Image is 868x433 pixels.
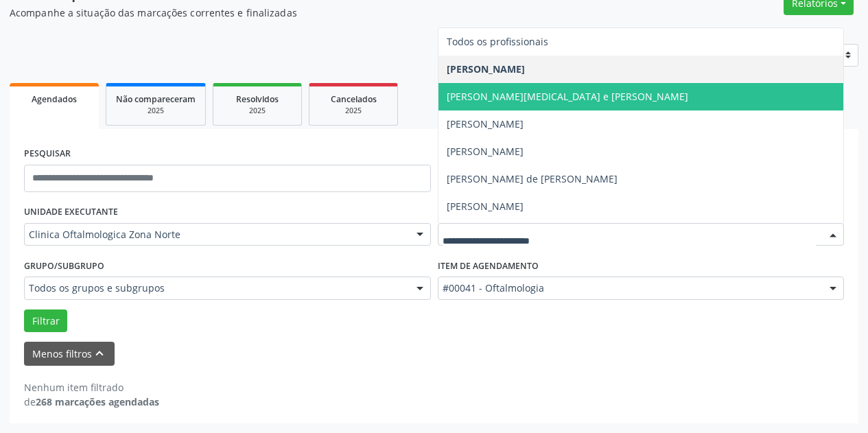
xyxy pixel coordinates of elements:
[32,93,77,105] span: Agendados
[447,90,688,103] span: [PERSON_NAME][MEDICAL_DATA] e [PERSON_NAME]
[24,309,67,333] button: Filtrar
[223,106,292,116] div: 2025
[10,5,604,20] p: Acompanhe a situação das marcações correntes e finalizadas
[447,172,618,185] span: [PERSON_NAME] de [PERSON_NAME]
[24,143,71,165] label: PESQUISAR
[24,380,159,395] div: Nenhum item filtrado
[29,228,403,242] span: Clinica Oftalmologica Zona Norte
[236,93,279,105] span: Resolvidos
[116,106,196,116] div: 2025
[319,106,388,116] div: 2025
[29,281,403,295] span: Todos os grupos e subgrupos
[443,281,817,295] span: #00041 - Oftalmologia
[447,117,524,130] span: [PERSON_NAME]
[24,395,159,409] div: de
[438,255,539,277] label: Item de agendamento
[92,346,107,361] i: keyboard_arrow_up
[447,200,524,213] span: [PERSON_NAME]
[24,255,104,277] label: Grupo/Subgrupo
[24,342,115,366] button: Menos filtroskeyboard_arrow_up
[447,62,525,75] span: [PERSON_NAME]
[447,145,524,158] span: [PERSON_NAME]
[447,35,548,48] span: Todos os profissionais
[24,202,118,223] label: UNIDADE EXECUTANTE
[116,93,196,105] span: Não compareceram
[331,93,377,105] span: Cancelados
[36,395,159,408] strong: 268 marcações agendadas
